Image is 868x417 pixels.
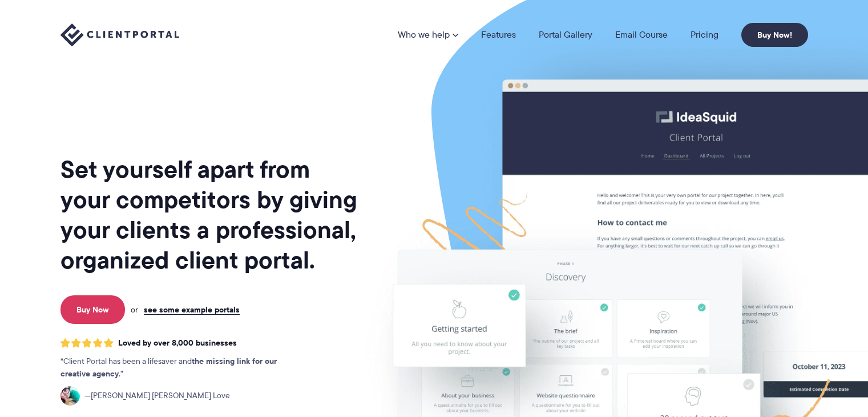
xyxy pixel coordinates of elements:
p: Client Portal has been a lifesaver and . [60,355,300,380]
a: Who we help [398,30,458,39]
span: Loved by over 8,000 businesses [118,338,237,348]
a: Pricing [691,30,718,39]
strong: the missing link for our creative agency [60,355,277,380]
h1: Set yourself apart from your competitors by giving your clients a professional, organized client ... [60,154,360,275]
a: Features [481,30,516,39]
a: Buy Now [60,295,125,324]
a: Buy Now! [741,23,808,47]
span: or [131,304,138,315]
a: see some example portals [144,304,240,315]
a: Portal Gallery [539,30,592,39]
span: [PERSON_NAME] [PERSON_NAME] Love [84,390,230,402]
a: Email Course [615,30,668,39]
